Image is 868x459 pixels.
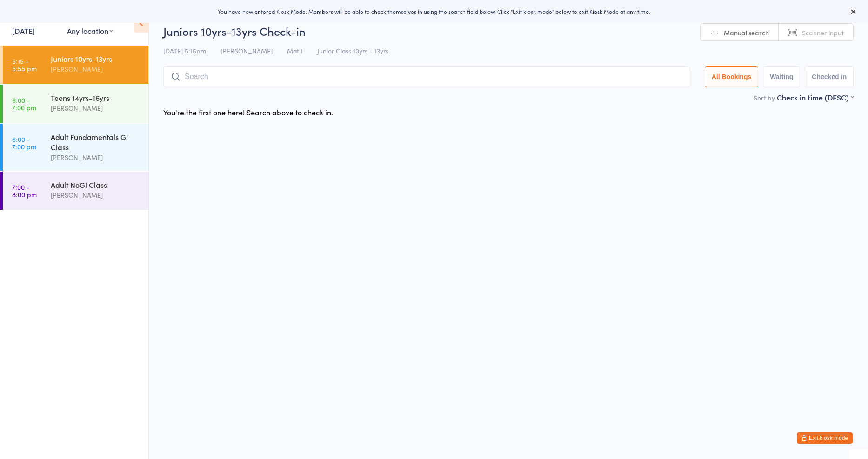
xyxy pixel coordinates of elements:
div: Any location [67,26,113,36]
a: 7:00 -8:00 pmAdult NoGi Class[PERSON_NAME] [3,172,148,210]
a: [DATE] [12,26,35,36]
div: Juniors 10yrs-13yrs [51,53,140,64]
button: All Bookings [705,66,759,87]
input: Search [163,66,689,87]
span: Manual search [724,28,769,37]
div: [PERSON_NAME] [51,152,140,163]
h2: Juniors 10yrs-13yrs Check-in [163,23,854,39]
button: Waiting [763,66,800,87]
span: Scanner input [802,28,844,37]
a: 6:00 -7:00 pmTeens 14yrs-16yrs[PERSON_NAME] [3,85,148,123]
div: You have now entered Kiosk Mode. Members will be able to check themselves in using the search fie... [15,7,853,15]
time: 5:15 - 5:55 pm [12,57,37,72]
div: Adult NoGi Class [51,180,140,190]
span: [DATE] 5:15pm [163,46,206,55]
a: 5:15 -5:55 pmJuniors 10yrs-13yrs[PERSON_NAME] [3,46,148,84]
time: 6:00 - 7:00 pm [12,96,36,111]
span: [PERSON_NAME] [220,46,273,55]
span: Junior Class 10yrs - 13yrs [317,46,388,55]
div: Teens 14yrs-16yrs [51,93,140,103]
time: 7:00 - 8:00 pm [12,183,37,198]
span: Mat 1 [287,46,303,55]
div: Adult Fundamentals Gi Class [51,132,140,152]
button: Checked in [805,66,854,87]
time: 6:00 - 7:00 pm [12,135,36,150]
label: Sort by [754,93,775,102]
button: Exit kiosk mode [797,432,853,444]
div: You're the first one here! Search above to check in. [163,107,333,117]
div: [PERSON_NAME] [51,64,140,74]
div: [PERSON_NAME] [51,103,140,113]
div: [PERSON_NAME] [51,190,140,200]
div: Check in time (DESC) [777,92,854,102]
a: 6:00 -7:00 pmAdult Fundamentals Gi Class[PERSON_NAME] [3,124,148,171]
